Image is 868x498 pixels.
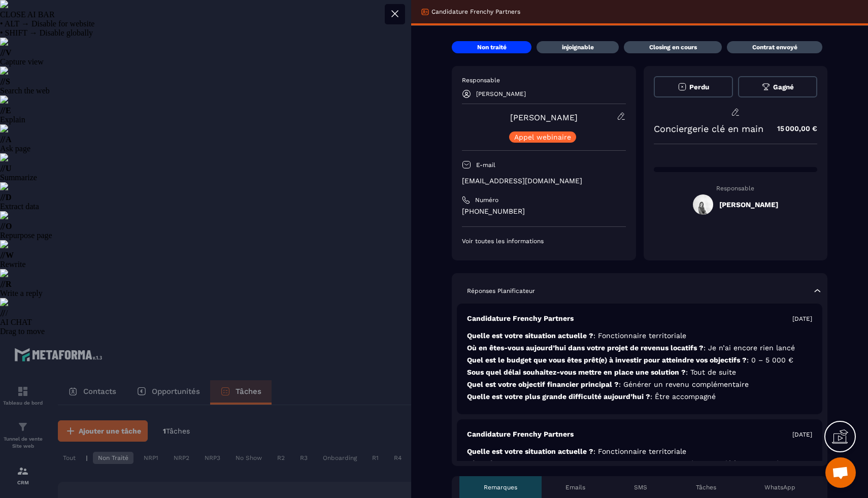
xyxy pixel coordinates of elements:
span: : Je n’ai encore rien lancé [704,344,795,352]
span: : 0 – 5 000 € [747,356,793,364]
span: : Fonctionnaire territoriale [593,447,686,455]
p: Sous quel délai souhaitez-vous mettre en place une solution ? [467,368,812,377]
p: Candidature Frenchy Partners [467,429,574,439]
p: Emails [565,483,585,491]
p: Quel est votre objectif financier principal ? [467,380,812,389]
p: Où en êtes-vous aujourd’hui dans votre projet de revenus locatifs ? [467,459,812,478]
p: Remarques [484,483,517,491]
span: : Être accompagné [650,392,716,401]
span: : Tout de suite [686,368,736,376]
p: SMS [634,483,647,491]
p: Où en êtes-vous aujourd’hui dans votre projet de revenus locatifs ? [467,343,812,353]
p: [DATE] [792,430,812,439]
span: : Générer un revenu complémentaire [619,380,749,388]
p: Quel est le budget que vous êtes prêt(e) à investir pour atteindre vos objectifs ? [467,355,812,365]
p: Tâches [696,483,716,491]
p: WhatsApp [764,483,795,491]
p: Quelle est votre plus grande difficulté aujourd’hui ? [467,392,812,402]
div: Ouvrir le chat [825,457,856,488]
p: Quelle est votre situation actuelle ? [467,447,812,456]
